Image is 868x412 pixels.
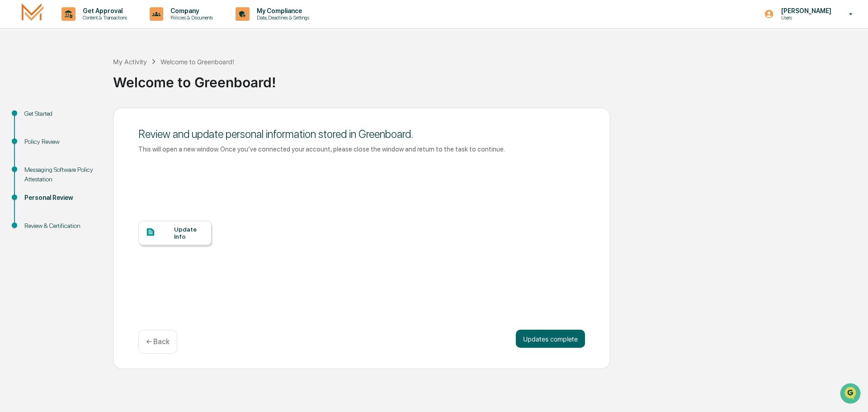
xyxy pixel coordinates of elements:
div: Welcome to Greenboard! [160,58,234,66]
a: 🖐️Preclearance [5,110,62,127]
p: How can we help? [9,19,165,33]
div: Personal Review [24,193,99,203]
img: 1746055101610-c473b297-6a78-478c-a979-82029cc54cd1 [9,69,25,85]
span: Attestations [75,114,112,123]
div: We're available if you need us! [31,78,114,85]
a: 🗄️Attestations [62,110,116,127]
div: 🗄️ [66,115,73,122]
div: My Activity [113,58,147,66]
p: My Compliance [250,7,314,14]
div: Get Started [24,109,99,118]
p: Company [163,7,217,14]
div: This will open a new window. Once you’ve connected your account, please close the window and retu... [138,145,585,153]
iframe: Open customer support [839,382,863,407]
div: 🖐️ [9,115,16,122]
div: Update Info [174,226,204,240]
div: Policy Review [24,137,99,147]
button: Start new chat [154,72,165,83]
div: Review & Certification [24,221,99,231]
p: Content & Transactions [75,14,132,21]
span: Preclearance [18,114,58,123]
a: 🔎Data Lookup [5,128,61,144]
p: ← Back [146,337,170,346]
p: Policies & Documents [163,14,217,21]
p: Users [774,14,836,21]
img: logo [22,3,43,24]
p: [PERSON_NAME] [774,7,836,14]
div: 🔎 [9,132,16,139]
div: Review and update personal information stored in Greenboard. [138,128,585,141]
span: Pylon [90,153,109,160]
a: Powered byPylon [64,153,109,160]
button: Updates complete [516,330,585,348]
div: Welcome to Greenboard! [113,67,863,90]
p: Get Approval [75,7,132,14]
div: Start new chat [31,69,148,78]
p: Data, Deadlines & Settings [250,14,314,21]
span: Data Lookup [18,131,57,140]
div: Messaging Software Policy Attestation [24,165,99,184]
